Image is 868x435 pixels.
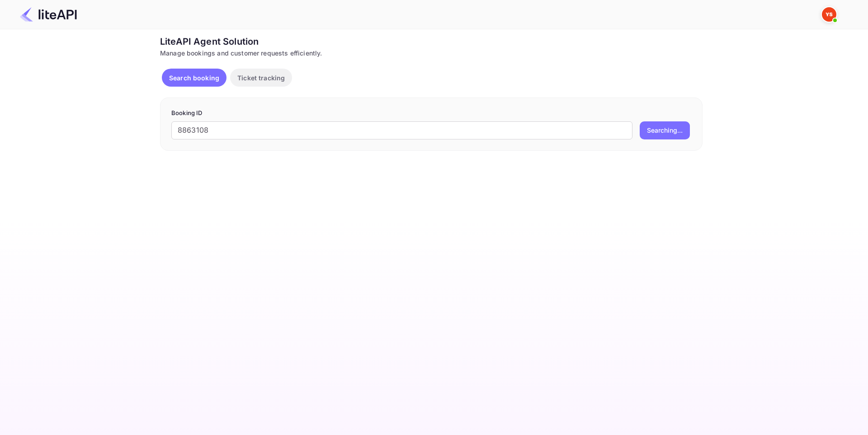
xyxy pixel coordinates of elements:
div: Manage bookings and customer requests efficiently. [160,48,703,58]
div: LiteAPI Agent Solution [160,35,703,48]
img: Yandex Support [822,7,836,22]
input: Enter Booking ID (e.g., 63782194) [171,121,632,139]
img: LiteAPI Logo [20,7,77,22]
p: Search booking [169,73,219,83]
p: Booking ID [171,109,691,118]
p: Ticket tracking [237,73,285,83]
button: Searching... [640,121,690,139]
